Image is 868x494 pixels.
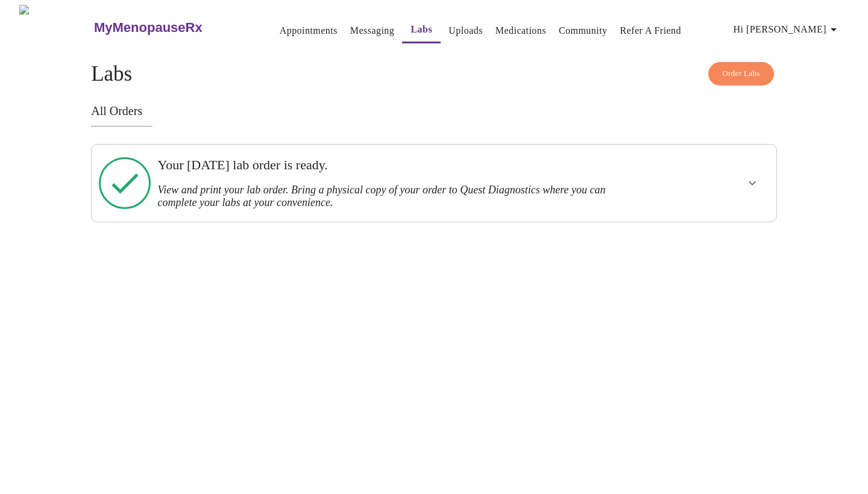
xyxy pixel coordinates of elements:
[738,169,767,198] button: show more
[94,20,203,36] h3: MyMenopauseRx
[554,19,612,43] button: Community
[92,7,250,49] a: MyMenopauseRx
[410,21,432,38] a: Labs
[19,5,92,50] img: MyMenopauseRx Logo
[157,184,644,209] h3: View and print your lab order. Bring a physical copy of your order to Quest Diagnostics where you...
[615,19,687,43] button: Refer a Friend
[91,104,777,118] h3: All Orders
[620,22,682,39] a: Refer a Friend
[350,22,394,39] a: Messaging
[157,157,644,173] h3: Your [DATE] lab order is ready.
[559,22,608,39] a: Community
[402,17,441,43] button: Labs
[280,22,338,39] a: Appointments
[91,62,777,86] h4: Labs
[495,22,546,39] a: Medications
[345,19,399,43] button: Messaging
[491,19,551,43] button: Medications
[722,67,760,81] span: Order Labs
[275,19,342,43] button: Appointments
[729,17,846,42] button: Hi [PERSON_NAME]
[708,62,774,86] button: Order Labs
[448,22,483,39] a: Uploads
[444,19,488,43] button: Uploads
[734,21,841,38] span: Hi [PERSON_NAME]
